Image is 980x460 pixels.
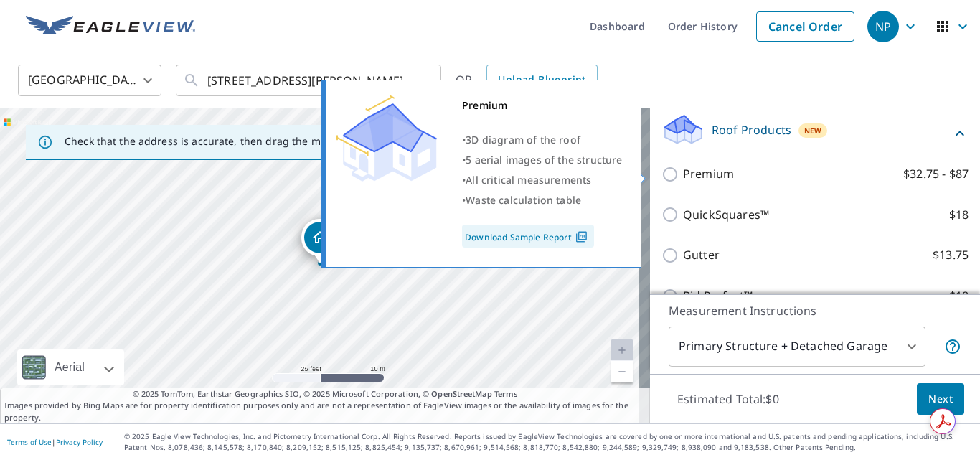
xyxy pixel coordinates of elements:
div: • [462,130,623,150]
button: Next [917,383,964,416]
a: Upload Blueprint [486,65,597,96]
a: Download Sample Report [462,225,594,248]
span: All critical measurements [466,173,591,187]
img: Pdf Icon [572,230,591,243]
p: Estimated Total: $0 [666,383,791,415]
p: $18 [949,287,969,305]
div: • [462,190,623,210]
div: Aerial [17,349,124,385]
a: Terms [494,388,518,399]
span: Your report will include the primary structure and a detached garage if one exists. [944,338,961,355]
p: | [7,438,103,446]
span: 3D diagram of the roof [466,133,580,146]
div: [GEOGRAPHIC_DATA] [18,60,161,100]
div: Aerial [50,349,89,385]
p: $32.75 - $87 [903,165,969,183]
p: Bid Perfect™ [683,287,753,305]
p: $18 [949,206,969,224]
div: • [462,150,623,170]
span: New [804,125,822,136]
a: Privacy Policy [56,437,103,447]
div: Premium [462,95,623,116]
p: Roof Products [712,121,791,139]
span: Waste calculation table [466,193,581,207]
div: Roof ProductsNew [661,113,969,154]
p: QuickSquares™ [683,206,769,224]
span: Upload Blueprint [498,71,585,89]
span: 5 aerial images of the structure [466,153,622,166]
a: Terms of Use [7,437,52,447]
p: © 2025 Eagle View Technologies, Inc. and Pictometry International Corp. All Rights Reserved. Repo... [124,431,973,453]
span: © 2025 TomTom, Earthstar Geographics SIO, © 2025 Microsoft Corporation, © [133,388,518,400]
p: Check that the address is accurate, then drag the marker over the correct structure. [65,135,478,148]
a: Cancel Order [756,11,854,42]
p: Premium [683,165,734,183]
p: $13.75 [933,246,969,264]
p: Measurement Instructions [669,302,961,319]
div: • [462,170,623,190]
div: OR [456,65,598,96]
p: Gutter [683,246,720,264]
div: Dropped pin, building 1, Residential property, 335 Vasquez Rd Winter Park, CO 80482 [301,219,339,263]
a: Current Level 20, Zoom Out [611,361,633,382]
a: Current Level 20, Zoom In Disabled [611,339,633,361]
div: NP [867,11,899,42]
img: Premium [336,95,437,182]
input: Search by address or latitude-longitude [207,60,412,100]
div: Primary Structure + Detached Garage [669,327,925,367]
span: Next [928,390,953,408]
a: OpenStreetMap [431,388,491,399]
img: EV Logo [26,16,195,37]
